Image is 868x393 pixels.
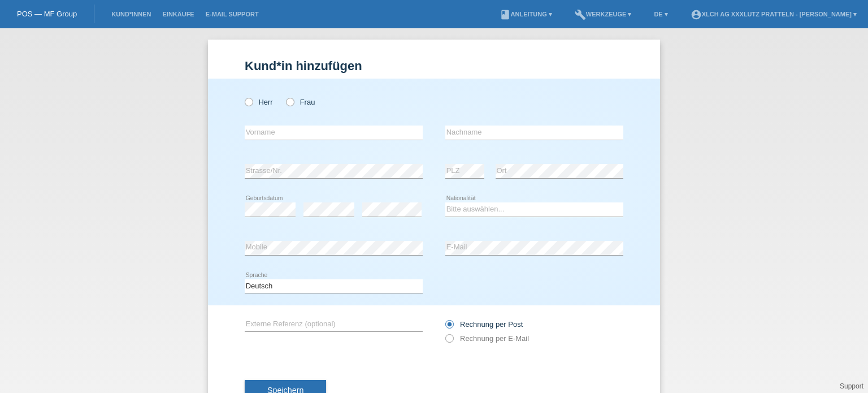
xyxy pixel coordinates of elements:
[157,11,199,18] a: Einkäufe
[445,320,523,329] label: Rechnung per Post
[445,320,453,334] input: Rechnung per Post
[445,334,529,343] label: Rechnung per E-Mail
[685,11,862,18] a: account_circleXLCH AG XXXLutz Pratteln - [PERSON_NAME] ▾
[494,11,558,18] a: bookAnleitung ▾
[245,59,623,73] h1: Kund*in hinzufügen
[500,9,511,20] i: book
[569,11,637,18] a: buildWerkzeuge ▾
[445,334,453,348] input: Rechnung per E-Mail
[17,10,77,18] a: POS — MF Group
[691,9,702,20] i: account_circle
[200,11,264,18] a: E-Mail Support
[106,11,157,18] a: Kund*innen
[648,11,673,18] a: DE ▾
[575,9,586,20] i: build
[840,382,863,390] a: Support
[286,98,315,106] label: Frau
[286,98,293,105] input: Frau
[245,98,273,106] label: Herr
[245,98,252,105] input: Herr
